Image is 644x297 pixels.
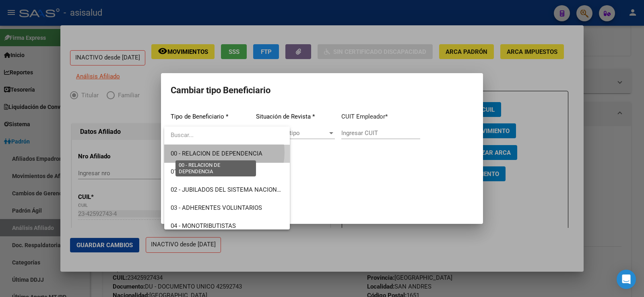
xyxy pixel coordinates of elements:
[617,270,636,289] div: Open Intercom Messenger
[171,204,262,211] span: 03 - ADHERENTES VOLUNTARIOS
[171,168,212,175] span: 01 - PASANTES
[171,186,351,193] span: 02 - JUBILADOS DEL SISTEMA NACIONAL DEL SEGURO DE SALUD
[171,150,262,157] span: 00 - RELACION DE DEPENDENCIA
[171,222,236,229] span: 04 - MONOTRIBUTISTAS
[164,126,284,144] input: dropdown search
